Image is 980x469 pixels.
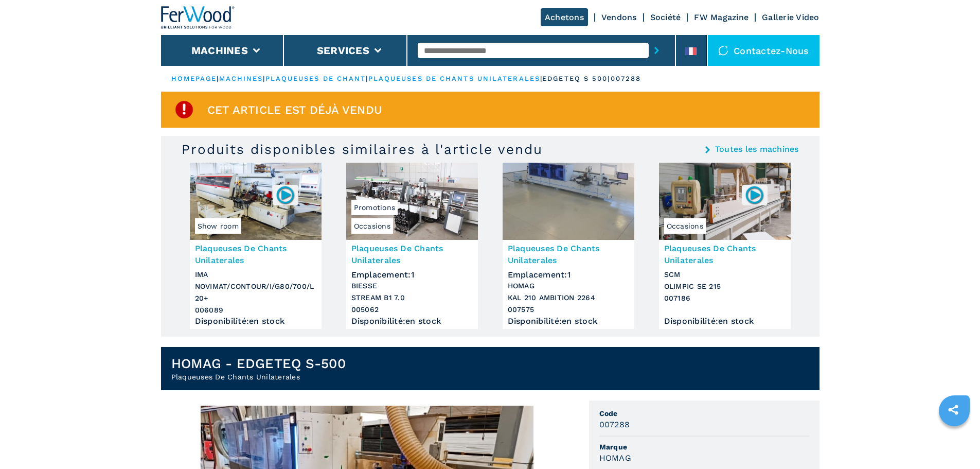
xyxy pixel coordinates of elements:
img: 006089 [275,185,295,205]
img: Ferwood [161,6,235,29]
p: edgeteq s 500 | [542,74,610,83]
span: Marque [599,442,809,452]
iframe: Chat [936,423,972,461]
span: Promotions [351,200,398,215]
a: Vendons [601,12,637,22]
h3: Plaqueuses De Chants Unilaterales [664,242,786,266]
a: Plaqueuses De Chants Unilaterales IMA NOVIMAT/CONTOUR/I/G80/700/L20+Show room006089Plaqueuses De ... [190,163,322,329]
img: SoldProduct [174,99,194,120]
h3: HOMAG [599,452,631,464]
button: submit-button [649,39,665,62]
span: Code [599,408,809,419]
div: Disponibilité : en stock [508,319,629,324]
h3: BIESSE STREAM B1 7.0 005062 [351,280,473,316]
span: Show room [195,218,241,234]
div: Disponibilité : en stock [195,319,316,324]
h3: Produits disponibles similaires à l'article vendu [182,141,543,158]
a: Toutes les machines [715,145,799,153]
a: Plaqueuses De Chants Unilaterales HOMAG KAL 210 AMBITION 2264Plaqueuses De Chants UnilateralesEmp... [503,163,634,329]
span: | [217,75,219,82]
h3: 007288 [599,419,630,430]
a: Plaqueuses De Chants Unilaterales BIESSE STREAM B1 7.0OccasionsPromotionsPlaqueuses De Chants Uni... [346,163,478,329]
h3: SCM OLIMPIC SE 215 007186 [664,269,786,304]
h3: HOMAG KAL 210 AMBITION 2264 007575 [508,280,629,316]
img: Plaqueuses De Chants Unilaterales IMA NOVIMAT/CONTOUR/I/G80/700/L20+ [190,163,322,240]
a: FW Magazine [694,12,749,22]
h1: HOMAG - EDGETEQ S-500 [171,355,346,372]
div: Disponibilité : en stock [664,319,786,324]
a: plaqueuses de chants unilaterales [368,75,540,82]
h3: Plaqueuses De Chants Unilaterales [351,242,473,266]
button: Services [317,44,369,57]
img: 007186 [744,185,764,205]
img: Plaqueuses De Chants Unilaterales BIESSE STREAM B1 7.0 [346,163,478,240]
div: Emplacement : 1 [351,267,473,277]
a: Société [650,12,681,22]
div: Disponibilité : en stock [351,319,473,324]
img: Contactez-nous [718,45,728,56]
span: | [540,75,542,82]
span: Occasions [351,218,393,234]
h3: IMA NOVIMAT/CONTOUR/I/G80/700/L20+ 006089 [195,269,316,316]
h3: Plaqueuses De Chants Unilaterales [195,242,316,266]
img: Plaqueuses De Chants Unilaterales SCM OLIMPIC SE 215 [659,163,791,240]
p: 007288 [611,74,642,83]
span: | [263,75,265,82]
span: | [366,75,368,82]
button: Machines [191,44,248,57]
div: Emplacement : 1 [508,267,629,277]
a: Plaqueuses De Chants Unilaterales SCM OLIMPIC SE 215Occasions007186Plaqueuses De Chants Unilatera... [659,163,791,329]
a: machines [219,75,263,82]
span: Cet article est déjà vendu [207,104,383,116]
a: Gallerie Video [762,12,819,22]
a: plaqueuses de chant [265,75,366,82]
div: Contactez-nous [708,35,819,66]
h3: Plaqueuses De Chants Unilaterales [508,242,629,266]
span: Occasions [664,218,706,234]
h2: Plaqueuses De Chants Unilaterales [171,372,346,382]
a: sharethis [940,397,966,423]
a: HOMEPAGE [171,75,217,82]
img: Plaqueuses De Chants Unilaterales HOMAG KAL 210 AMBITION 2264 [503,163,634,240]
a: Achetons [541,8,588,26]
